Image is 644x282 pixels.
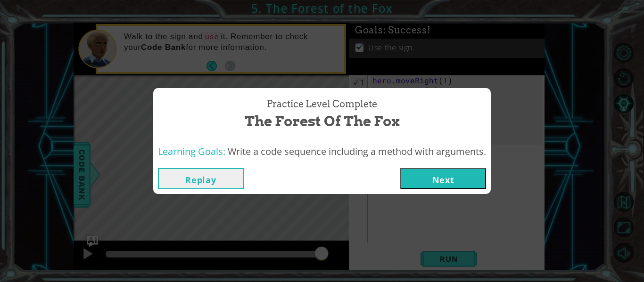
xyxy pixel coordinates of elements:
span: The Forest of the Fox [245,111,400,131]
span: Practice Level Complete [267,97,377,111]
button: Next [400,168,486,189]
span: Write a code sequence including a method with arguments. [228,145,486,158]
span: Learning Goals: [158,145,225,158]
button: Replay [158,168,244,189]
